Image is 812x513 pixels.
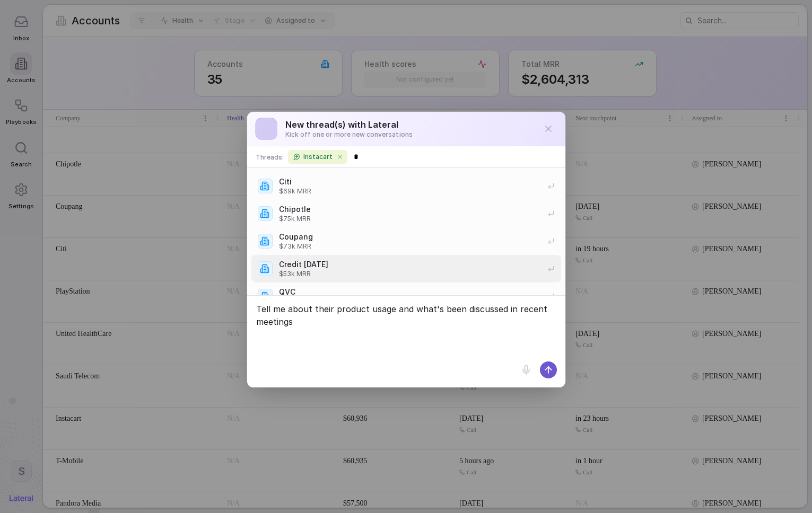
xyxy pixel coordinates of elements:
span: Credit [DATE] [279,259,541,270]
span: $69k MRR [279,187,541,196]
span: $53k MRR [279,270,541,278]
span: Citi [279,176,541,187]
textarea: Tell me about their product usage and what's been discussed in recent meetings [248,296,565,386]
span: Coupang [279,232,541,242]
span: Kick off one or more new conversations [285,130,413,139]
span: QVC [279,287,541,297]
span: $75k MRR [279,215,541,223]
span: Instacart [303,153,333,161]
span: Chipotle [279,204,541,215]
span: New thread(s) with Lateral [285,118,413,131]
span: Threads: [256,146,284,162]
span: $73k MRR [279,242,541,251]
